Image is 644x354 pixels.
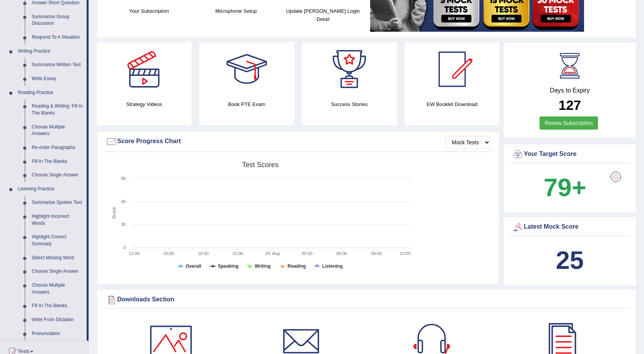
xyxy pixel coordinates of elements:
[28,196,87,210] a: Summarize Spoken Text
[97,100,191,108] h4: Strategy Videos
[265,251,280,256] tspan: 20. Aug
[109,7,189,15] h4: Your Subscription
[28,155,87,169] a: Fill In The Blanks
[512,149,627,160] div: Your Target Score
[199,100,294,108] h4: Book PTE Exam
[400,251,411,256] text: 12:00
[14,86,87,100] a: Reading Practice
[232,251,243,256] text: 21:00
[28,251,87,265] a: Select Missing Word
[28,10,87,31] a: Summarize Group Discussion
[28,313,87,327] a: Write From Dictation
[218,263,238,269] tspan: Speaking
[28,31,87,44] a: Respond To A Situation
[242,161,278,169] tspan: Test scores
[540,116,598,130] a: Renew Subscription
[288,263,306,269] tspan: Reading
[28,72,87,86] a: Write Essay
[121,199,126,204] text: 60
[28,327,87,341] a: Pronunciation
[512,221,627,233] div: Latest Mock Score
[28,299,87,313] a: Fill In The Blanks
[196,7,276,15] h4: Microphone Setup
[14,44,87,58] a: Writing Practice
[28,141,87,155] a: Re-order Paragraphs
[284,7,363,23] h4: Update [PERSON_NAME] Login Detail
[28,99,87,120] a: Reading & Writing: Fill In The Blanks
[28,58,87,72] a: Summarize Written Text
[186,263,202,269] tspan: Overall
[337,251,347,256] text: 06:00
[302,100,397,108] h4: Success Stories
[106,294,627,306] div: Downloads Section
[371,251,382,256] text: 09:00
[111,207,117,219] tspan: Score
[121,222,126,227] text: 30
[28,168,87,182] a: Choose Single Answer
[121,176,126,181] text: 90
[28,279,87,299] a: Choose Multiple Answers
[106,136,490,147] div: Score Progress Chart
[512,87,627,94] h4: Days to Expiry
[28,230,87,251] a: Highlight Correct Summary
[544,173,586,202] b: 79+
[302,251,313,256] text: 03:00
[28,265,87,279] a: Choose Single Answer
[129,251,140,256] text: 12:00
[28,210,87,230] a: Highlight Incorrect Words
[405,100,499,108] h4: EW Booklet Download
[14,182,87,196] a: Listening Practice
[556,246,584,274] b: 25
[322,263,343,269] tspan: Listening
[123,245,126,250] text: 0
[163,251,174,256] text: 15:00
[255,263,270,269] tspan: Writing
[198,251,209,256] text: 18:00
[28,120,87,141] a: Choose Multiple Answers
[559,97,581,113] b: 127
